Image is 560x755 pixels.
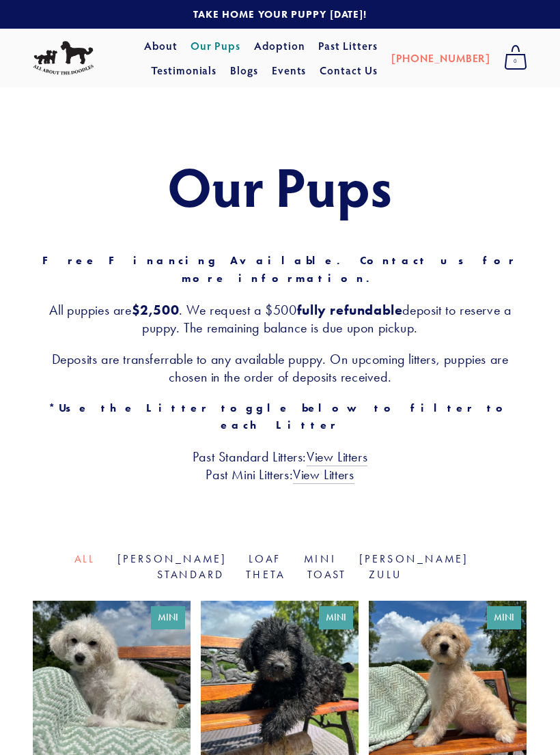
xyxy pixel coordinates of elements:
a: Events [272,58,307,83]
a: Toast [307,568,347,581]
span: 0 [504,53,527,70]
strong: fully refundable [297,302,403,318]
a: [PERSON_NAME] [359,552,469,565]
a: Our Pups [191,33,240,58]
img: All About The Doodles [33,41,94,74]
a: [PHONE_NUMBER] [391,46,490,70]
h1: Our Pups [33,156,527,216]
a: Adoption [254,33,305,58]
a: View Litters [293,466,354,484]
a: Standard [157,568,224,581]
a: Mini [304,552,337,565]
h3: Past Standard Litters: Past Mini Litters: [33,448,527,483]
a: All [74,552,96,565]
a: Testimonials [151,58,217,83]
strong: Free Financing Available. Contact us for more information. [42,254,529,285]
a: 0 items in cart [497,41,534,75]
a: About [144,33,178,58]
h3: Deposits are transferrable to any available puppy. On upcoming litters, puppies are chosen in the... [33,350,527,386]
a: Zulu [369,568,403,581]
a: View Litters [307,448,367,466]
a: Past Litters [318,38,378,53]
strong: *Use the Litter toggle below to filter to each Litter [48,401,522,432]
h3: All puppies are . We request a $500 deposit to reserve a puppy. The remaining balance is due upon... [33,301,527,337]
a: Blogs [230,58,258,83]
a: [PERSON_NAME] [117,552,227,565]
a: Loaf [249,552,281,565]
strong: $2,500 [132,302,180,318]
a: Contact Us [320,58,378,83]
a: Theta [246,568,285,581]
